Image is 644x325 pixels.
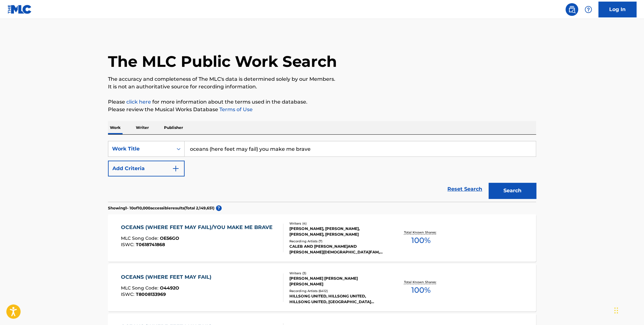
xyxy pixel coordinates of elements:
[444,182,485,196] a: Reset Search
[598,2,636,17] a: Log In
[108,52,337,71] h1: The MLC Public Work Search
[108,106,536,113] p: Please review the Musical Works Database
[126,99,151,105] a: click here
[289,221,385,226] div: Writers ( 4 )
[218,106,253,112] a: Terms of Use
[411,284,430,296] span: 100 %
[108,214,536,262] a: OCEANS (WHERE FEET MAY FAIL)/YOU MAKE ME BRAVEMLC Song Code:OE56GOISWC:T0618741868Writers (4)[PER...
[108,98,536,106] p: Please for more information about the terms used in the database.
[289,271,385,276] div: Writers ( 3 )
[172,165,180,172] img: 9d2ae6d4665cec9f34b9.svg
[121,273,215,281] div: OCEANS (WHERE FEET MAY FAIL)
[108,264,536,311] a: OCEANS (WHERE FEET MAY FAIL)MLC Song Code:O4492OISWC:T8008133969Writers (3)[PERSON_NAME] [PERSON_...
[108,83,536,91] p: It is not an authoritative source for recording information.
[404,230,438,235] p: Total Known Shares:
[136,242,165,247] span: T0618741868
[289,289,385,293] div: Recording Artists ( 6412 )
[289,293,385,305] div: HILLSONG UNITED, HILLSONG UNITED, HILLSONG UNITED, [GEOGRAPHIC_DATA][PERSON_NAME], [PERSON_NAME],...
[582,3,595,16] div: Help
[289,239,385,244] div: Recording Artists ( 7 )
[108,75,536,83] p: The accuracy and completeness of The MLC's data is determined solely by our Members.
[404,280,438,284] p: Total Known Shares:
[8,5,32,14] img: MLC Logo
[612,295,644,325] iframe: Chat Widget
[216,205,222,211] span: ?
[289,276,385,287] div: [PERSON_NAME] [PERSON_NAME] [PERSON_NAME]
[108,121,123,134] p: Work
[108,141,536,202] form: Search Form
[121,235,160,241] span: MLC Song Code :
[411,235,430,246] span: 100 %
[121,224,276,231] div: OCEANS (WHERE FEET MAY FAIL)/YOU MAKE ME BRAVE
[489,183,536,199] button: Search
[568,6,576,13] img: search
[160,235,179,241] span: OE56GO
[160,285,179,291] span: O4492O
[121,291,136,297] span: ISWC :
[289,226,385,237] div: [PERSON_NAME], [PERSON_NAME], [PERSON_NAME], [PERSON_NAME]
[565,3,578,16] a: Public Search
[162,121,185,134] p: Publisher
[108,205,214,211] p: Showing 1 - 10 of 10,000 accessible results (Total 2,149,651 )
[134,121,151,134] p: Writer
[108,161,185,176] button: Add Criteria
[121,242,136,247] span: ISWC :
[289,244,385,255] div: CALEB AND [PERSON_NAME]AND [PERSON_NAME][DEMOGRAPHIC_DATA]FAM, [DEMOGRAPHIC_DATA][PERSON_NAME]FAM...
[136,291,166,297] span: T8008133969
[121,285,160,291] span: MLC Song Code :
[584,6,592,13] img: help
[614,301,618,320] div: Drag
[112,145,169,153] div: Work Title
